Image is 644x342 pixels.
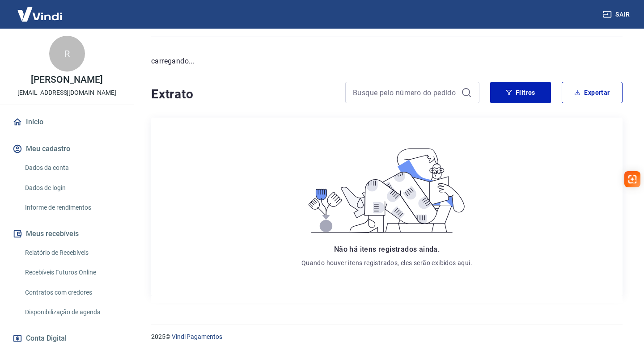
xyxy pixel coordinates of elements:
a: Disponibilização de agenda [21,303,123,321]
a: Recebíveis Futuros Online [21,263,123,282]
button: Sair [601,6,633,23]
a: Relatório de Recebíveis [21,244,123,262]
a: Contratos com credores [21,283,123,302]
a: Dados da conta [21,159,123,177]
button: Meu cadastro [11,139,123,159]
span: Não há itens registrados ainda. [334,245,440,253]
p: [PERSON_NAME] [31,75,102,84]
p: 2025 © [151,332,623,342]
h4: Extrato [151,85,335,103]
button: Meus recebíveis [11,224,123,244]
a: Início [11,112,123,132]
a: Informe de rendimentos [21,198,123,217]
button: Filtros [490,82,551,103]
p: [EMAIL_ADDRESS][DOMAIN_NAME] [17,88,116,97]
button: Exportar [562,82,623,103]
a: Dados de login [21,179,123,197]
p: Quando houver itens registrados, eles serão exibidos aqui. [301,258,472,267]
img: Vindi [11,0,69,28]
div: R [49,36,85,72]
p: carregando... [151,56,623,67]
input: Busque pelo número do pedido [353,86,458,99]
a: Vindi Pagamentos [172,333,222,340]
